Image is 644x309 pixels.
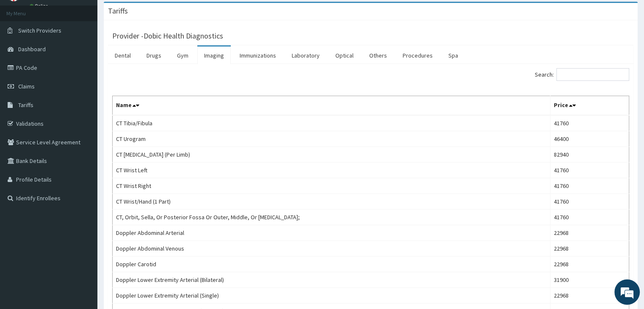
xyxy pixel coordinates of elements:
[550,96,629,116] th: Price
[550,257,629,272] td: 22968
[362,47,394,64] a: Others
[285,47,326,64] a: Laboratory
[329,47,360,64] a: Optical
[113,272,550,288] td: Doppler Lower Extremity Arterial (Bilateral)
[112,32,223,40] h3: Provider - Dobic Health Diagnostics
[18,27,61,34] span: Switch Providers
[49,98,117,183] span: We're online!
[442,47,465,64] a: Spa
[113,288,550,303] td: Doppler Lower Extremity Arterial (Single)
[18,45,46,53] span: Dashboard
[550,210,629,225] td: 41760
[113,131,550,147] td: CT Urogram
[396,47,439,64] a: Procedures
[113,194,550,210] td: CT Wrist/Hand (1 Part)
[108,47,138,64] a: Dental
[550,163,629,178] td: 41760
[550,288,629,303] td: 22968
[140,47,168,64] a: Drugs
[113,241,550,257] td: Doppler Abdominal Venous
[550,178,629,194] td: 41760
[233,47,283,64] a: Immunizations
[535,68,629,81] label: Search:
[113,147,550,163] td: CT [MEDICAL_DATA] (Per Limb)
[18,83,35,90] span: Claims
[550,241,629,257] td: 22968
[30,3,50,9] a: Online
[550,194,629,210] td: 41760
[18,101,33,109] span: Tariffs
[113,178,550,194] td: CT Wrist Right
[16,42,34,63] img: d_794563401_company_1708531726252_794563401
[550,131,629,147] td: 46400
[139,4,159,25] div: Minimize live chat window
[170,47,195,64] a: Gym
[108,7,128,15] h3: Tariffs
[4,213,161,243] textarea: Type your message and hit 'Enter'
[113,210,550,225] td: CT, Orbit, Sella, Or Posterior Fossa Or Outer, Middle, Or [MEDICAL_DATA];
[113,115,550,131] td: CT Tibia/Fibula
[550,225,629,241] td: 22968
[113,257,550,272] td: Doppler Carotid
[113,225,550,241] td: Doppler Abdominal Arterial
[113,163,550,178] td: CT Wrist Left
[556,68,629,81] input: Search:
[44,47,142,58] div: Chat with us now
[550,272,629,288] td: 31900
[197,47,231,64] a: Imaging
[113,96,550,116] th: Name
[550,115,629,131] td: 41760
[550,147,629,163] td: 82940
